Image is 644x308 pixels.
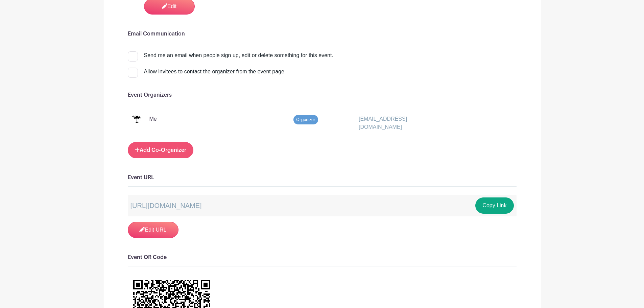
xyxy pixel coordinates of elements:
[128,31,517,37] h6: Email Communication
[128,222,178,238] a: Edit URL
[128,92,517,98] h6: Event Organizers
[144,68,517,76] div: Allow invitees to contact the organizer from the event page.
[355,115,453,131] div: [EMAIL_ADDRESS][DOMAIN_NAME]
[144,51,517,60] div: Send me an email when people sign up, edit or delete something for this event.
[130,200,202,211] p: [URL][DOMAIN_NAME]
[130,115,141,126] img: IMAGES%20logo%20transparenT%20PNG%20s.png
[128,174,517,181] h6: Event URL
[128,142,193,158] a: Add Co-Organizer
[293,115,318,124] span: Organizer
[149,115,157,123] p: Me
[475,197,514,214] button: Copy Link
[128,254,517,261] h6: Event QR Code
